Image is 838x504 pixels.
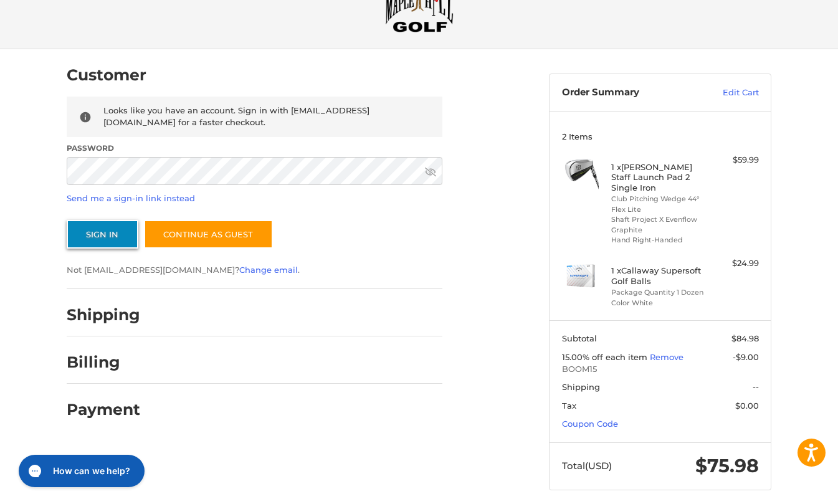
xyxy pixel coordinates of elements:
[67,305,140,325] h2: Shipping
[239,265,298,275] a: Change email
[695,454,759,477] span: $75.98
[611,162,707,193] h4: 1 x [PERSON_NAME] Staff Launch Pad 2 Single Iron
[562,131,759,141] h3: 2 Items
[562,460,612,472] span: Total (USD)
[611,214,707,235] li: Shaft Project X Evenflow Graphite
[67,400,140,419] h2: Payment
[733,352,759,362] span: -$9.00
[67,353,140,372] h2: Billing
[735,401,759,411] span: $0.00
[611,265,707,286] h4: 1 x Callaway Supersoft Golf Balls
[12,450,148,492] iframe: Gorgias live chat messenger
[562,401,576,411] span: Tax
[611,298,707,308] li: Color White
[562,419,618,429] a: Coupon Code
[562,87,696,99] h3: Order Summary
[562,352,650,362] span: 15.00% off each item
[562,363,759,376] span: BOOM15
[67,143,442,154] label: Password
[611,194,707,204] li: Club Pitching Wedge 44°
[562,382,600,392] span: Shipping
[67,65,146,85] h2: Customer
[696,87,759,99] a: Edit Cart
[67,264,442,277] p: Not [EMAIL_ADDRESS][DOMAIN_NAME]? .
[710,257,759,270] div: $24.99
[753,382,759,392] span: --
[731,333,759,343] span: $84.98
[67,220,138,249] button: Sign In
[710,154,759,166] div: $59.99
[144,220,273,249] a: Continue as guest
[562,333,597,343] span: Subtotal
[611,204,707,215] li: Flex Lite
[611,235,707,245] li: Hand Right-Handed
[67,193,195,203] a: Send me a sign-in link instead
[650,352,683,362] a: Remove
[611,287,707,298] li: Package Quantity 1 Dozen
[103,105,369,128] span: Looks like you have an account. Sign in with [EMAIL_ADDRESS][DOMAIN_NAME] for a faster checkout.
